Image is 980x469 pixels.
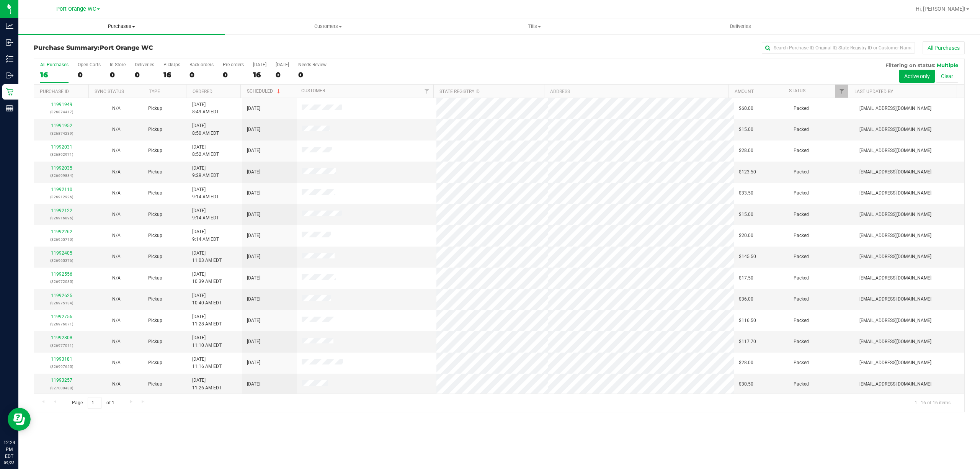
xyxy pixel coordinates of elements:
div: 16 [40,70,69,79]
span: Customers [225,23,431,30]
button: Active only [899,70,935,83]
div: PickUps [163,62,180,67]
inline-svg: Reports [6,105,13,112]
span: [DATE] 8:49 AM EDT [192,101,219,116]
p: (326699884) [39,172,84,179]
a: 11992031 [51,144,72,150]
span: [DATE] [247,211,260,218]
span: [DATE] [247,253,260,260]
a: 11992808 [51,335,72,340]
span: Not Applicable [112,212,121,217]
span: Not Applicable [112,127,121,132]
span: $36.00 [739,296,753,303]
span: Pickup [148,211,162,218]
span: [DATE] 11:10 AM EDT [192,334,222,349]
span: [EMAIL_ADDRESS][DOMAIN_NAME] [859,338,931,345]
span: [DATE] 11:26 AM EDT [192,377,222,391]
span: Pickup [148,253,162,260]
span: [EMAIL_ADDRESS][DOMAIN_NAME] [859,190,931,197]
p: (326955710) [39,236,84,243]
button: N/A [112,253,121,260]
span: Pickup [148,275,162,282]
span: [DATE] 8:50 AM EDT [192,122,219,137]
p: (326892971) [39,151,84,158]
div: 0 [135,70,154,79]
button: All Purchases [923,41,965,54]
span: 1 - 16 of 16 items [908,397,957,409]
a: Ordered [193,89,212,94]
span: Packed [794,338,809,345]
p: (326975134) [39,299,84,307]
span: Pickup [148,381,162,388]
span: Packed [794,105,809,112]
button: N/A [112,275,121,282]
span: Pickup [148,359,162,366]
span: Tills [431,23,637,30]
a: Last Updated By [854,89,893,94]
span: $116.50 [739,317,756,324]
span: [EMAIL_ADDRESS][DOMAIN_NAME] [859,359,931,366]
span: [EMAIL_ADDRESS][DOMAIN_NAME] [859,211,931,218]
span: Packed [794,190,809,197]
a: Deliveries [637,18,844,34]
a: 11992756 [51,314,72,319]
span: Not Applicable [112,106,121,111]
span: Packed [794,232,809,239]
span: [DATE] [247,190,260,197]
span: Not Applicable [112,339,121,344]
p: (326874239) [39,130,84,137]
span: Not Applicable [112,360,121,365]
span: Port Orange WC [56,6,96,12]
inline-svg: Inbound [6,39,13,46]
span: Packed [794,359,809,366]
a: 11992110 [51,187,72,192]
p: (326874417) [39,108,84,116]
button: N/A [112,147,121,154]
span: [EMAIL_ADDRESS][DOMAIN_NAME] [859,296,931,303]
button: N/A [112,296,121,303]
a: 11991952 [51,123,72,128]
a: State Registry ID [439,89,480,94]
a: Filter [421,85,433,98]
a: Scheduled [247,88,282,94]
span: [DATE] [247,126,260,133]
div: 0 [189,70,214,79]
span: Packed [794,381,809,388]
span: $28.00 [739,147,753,154]
span: [EMAIL_ADDRESS][DOMAIN_NAME] [859,147,931,154]
div: [DATE] [253,62,266,67]
span: $123.50 [739,168,756,176]
span: [EMAIL_ADDRESS][DOMAIN_NAME] [859,381,931,388]
div: 0 [298,70,327,79]
span: Not Applicable [112,148,121,153]
div: In Store [110,62,126,67]
span: [DATE] [247,338,260,345]
span: $28.00 [739,359,753,366]
span: Deliveries [720,23,761,30]
span: [DATE] 10:40 AM EDT [192,292,222,307]
span: Not Applicable [112,233,121,238]
div: Back-orders [189,62,214,67]
span: Pickup [148,168,162,176]
span: [DATE] [247,105,260,112]
span: Pickup [148,296,162,303]
a: 11991949 [51,102,72,107]
span: [DATE] 11:03 AM EDT [192,250,222,264]
span: Port Orange WC [100,44,153,51]
span: Not Applicable [112,169,121,175]
a: Tills [431,18,637,34]
div: Pre-orders [223,62,244,67]
p: (327000438) [39,384,84,392]
span: [DATE] [247,168,260,176]
div: 0 [110,70,126,79]
span: Packed [794,253,809,260]
p: (326977011) [39,342,84,349]
span: Not Applicable [112,190,121,196]
iframe: Resource center [8,408,31,431]
button: Clear [936,70,958,83]
span: Pickup [148,105,162,112]
span: Filtering on status: [885,62,935,68]
span: [DATE] [247,359,260,366]
span: $145.50 [739,253,756,260]
button: N/A [112,211,121,218]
